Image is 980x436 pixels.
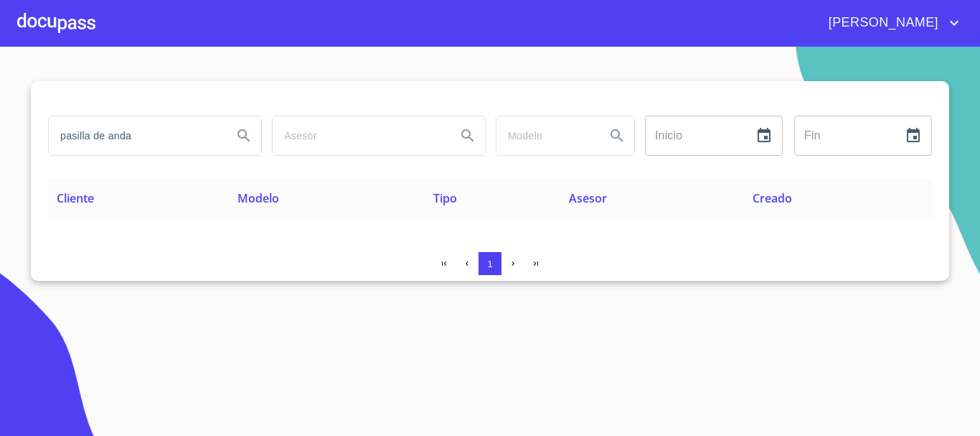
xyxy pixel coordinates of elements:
[487,259,492,269] span: 1
[227,119,261,153] button: Search
[479,252,501,275] button: 1
[496,116,594,155] input: search
[433,190,457,206] span: Tipo
[57,190,94,206] span: Cliente
[49,116,221,155] input: search
[273,116,445,155] input: search
[818,11,946,34] span: [PERSON_NAME]
[753,190,792,206] span: Creado
[237,190,279,206] span: Modelo
[818,11,963,34] button: account of current user
[451,119,485,153] button: Search
[600,119,634,153] button: Search
[569,190,607,206] span: Asesor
